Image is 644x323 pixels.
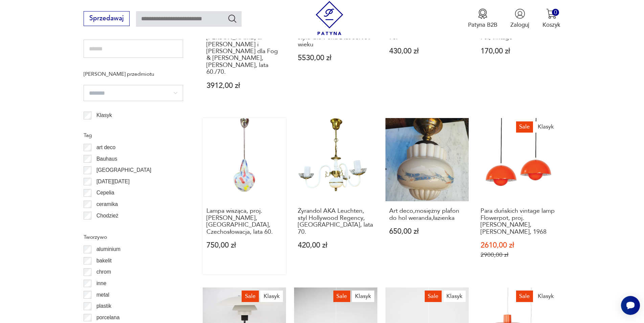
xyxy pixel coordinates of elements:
[312,1,347,35] img: Patyna - sklep z meblami i dekoracjami vintage
[96,302,111,310] p: plastik
[481,208,557,235] h3: Para duńskich vintage lamp Flowerpot, proj. [PERSON_NAME], [PERSON_NAME], 1968
[84,233,183,241] p: Tworzywo
[96,143,115,152] p: art deco
[96,279,106,288] p: inne
[206,242,283,249] p: 750,00 zł
[385,118,469,274] a: Art deco,mosiężny plafon do hol weranda,łazienkaArt deco,mosiężny plafon do hol weranda,łazienka6...
[298,208,374,235] h3: Żyrandol AKA Leuchten, styl Hollywood Regency, [GEOGRAPHIC_DATA], lata 70.
[298,20,374,48] h3: Para rzadkich włoskich kinkietów lub plafonów w stylu Gio Ponti z lat 50. XX wieku
[510,21,529,29] p: Zaloguj
[552,9,559,16] div: 0
[96,223,117,231] p: Ćmielów
[481,251,557,258] p: 2900,00 zł
[389,228,465,235] p: 650,00 zł
[96,155,117,163] p: Bauhaus
[621,296,640,315] iframe: Smartsupp widget button
[227,14,237,23] button: Szukaj
[389,208,465,222] h3: Art deco,mosiężny plafon do hol weranda,łazienka
[96,111,112,120] p: Klasyk
[206,208,283,235] h3: Lampa wisząca, proj. [PERSON_NAME], [GEOGRAPHIC_DATA], Czechosłowacja, lata 60.
[206,82,283,89] p: 3912,00 zł
[298,54,374,62] p: 5530,00 zł
[84,70,183,78] p: [PERSON_NAME] przedmiotu
[389,48,465,55] p: 430,00 zł
[84,11,129,26] button: Sprzedawaj
[96,313,120,322] p: porcelana
[478,8,488,19] img: Ikona medalu
[481,48,557,55] p: 170,00 zł
[510,8,529,29] button: Zaloguj
[294,118,377,274] a: Żyrandol AKA Leuchten, styl Hollywood Regency, Niemcy, lata 70.Żyrandol AKA Leuchten, styl Hollyw...
[96,211,118,220] p: Chodzież
[468,8,497,29] a: Ikona medaluPatyna B2B
[96,188,114,197] p: Cepelia
[481,242,557,249] p: 2610,00 zł
[96,177,130,186] p: [DATE][DATE]
[542,8,560,29] button: 0Koszyk
[96,291,109,299] p: metal
[96,245,120,254] p: aluminium
[389,20,465,41] h3: Mosiężny żyrandol z kryształkami szklanymi, lata 70.
[84,131,183,140] p: Tag
[96,268,111,276] p: chrom
[477,118,560,274] a: SaleKlasykPara duńskich vintage lamp Flowerpot, proj. Verner Panton, Louis Poulsen, 1968Para duńs...
[546,8,557,19] img: Ikona koszyka
[468,8,497,29] button: Patyna B2B
[542,21,560,29] p: Koszyk
[206,20,283,75] h3: Para lamp wiszących Blågård projektu [PERSON_NAME] & [PERSON_NAME] i [PERSON_NAME] dla Fog & [PER...
[203,118,286,274] a: Lampa wisząca, proj. J. Junek, Zukov, Czechosłowacja, lata 60.Lampa wisząca, proj. [PERSON_NAME],...
[84,16,129,22] a: Sprzedawaj
[96,256,112,265] p: bakelit
[515,8,525,19] img: Ikonka użytkownika
[96,166,151,175] p: [GEOGRAPHIC_DATA]
[481,20,557,41] h3: Plafon, kinkiet szklany miodowy, VEB Niemcy, lata 70., vintage
[468,21,497,29] p: Patyna B2B
[96,200,118,209] p: ceramika
[298,242,374,249] p: 420,00 zł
